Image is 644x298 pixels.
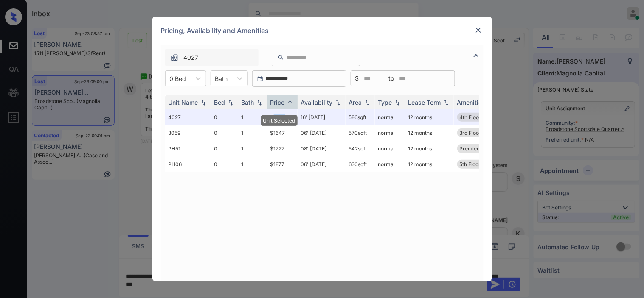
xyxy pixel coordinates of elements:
[170,53,179,62] img: icon-zuma
[393,100,402,106] img: sorting
[211,125,238,141] td: 0
[457,99,486,106] div: Amenities
[278,53,284,61] img: icon-zuma
[267,141,298,156] td: $1727
[346,156,375,172] td: 630 sqft
[389,74,394,83] span: to
[334,100,342,106] img: sorting
[405,109,454,125] td: 12 months
[298,125,346,141] td: 06' [DATE]
[226,100,235,106] img: sorting
[298,109,346,125] td: 16' [DATE]
[267,156,298,172] td: $1877
[211,109,238,125] td: 0
[242,99,254,106] div: Bath
[346,109,375,125] td: 586 sqft
[460,114,481,120] span: 4th Floor
[378,99,392,106] div: Type
[165,109,211,125] td: 4027
[184,53,199,62] span: 4027
[460,130,481,136] span: 3rd Floor
[270,99,285,106] div: Price
[460,145,501,152] span: Premier Floorin...
[301,99,333,106] div: Availability
[211,156,238,172] td: 0
[346,125,375,141] td: 570 sqft
[405,156,454,172] td: 12 months
[442,100,450,106] img: sorting
[199,100,208,106] img: sorting
[152,17,492,45] div: Pricing, Availability and Amenities
[349,99,362,106] div: Area
[471,50,481,61] img: icon-zuma
[346,141,375,156] td: 542 sqft
[211,141,238,156] td: 0
[405,141,454,156] td: 12 months
[238,109,267,125] td: 1
[408,99,441,106] div: Lease Term
[169,99,198,106] div: Unit Name
[405,125,454,141] td: 12 months
[165,125,211,141] td: 3059
[286,99,294,106] img: sorting
[238,141,267,156] td: 1
[267,109,298,125] td: $1482
[238,156,267,172] td: 1
[165,141,211,156] td: PH51
[375,141,405,156] td: normal
[375,156,405,172] td: normal
[375,109,405,125] td: normal
[460,161,484,167] span: 5th Floor 1
[267,125,298,141] td: $1647
[363,100,371,106] img: sorting
[214,99,225,106] div: Bed
[298,156,346,172] td: 06' [DATE]
[355,74,359,83] span: $
[375,125,405,141] td: normal
[165,156,211,172] td: PH06
[474,26,483,34] img: close
[238,125,267,141] td: 1
[298,141,346,156] td: 08' [DATE]
[255,100,264,106] img: sorting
